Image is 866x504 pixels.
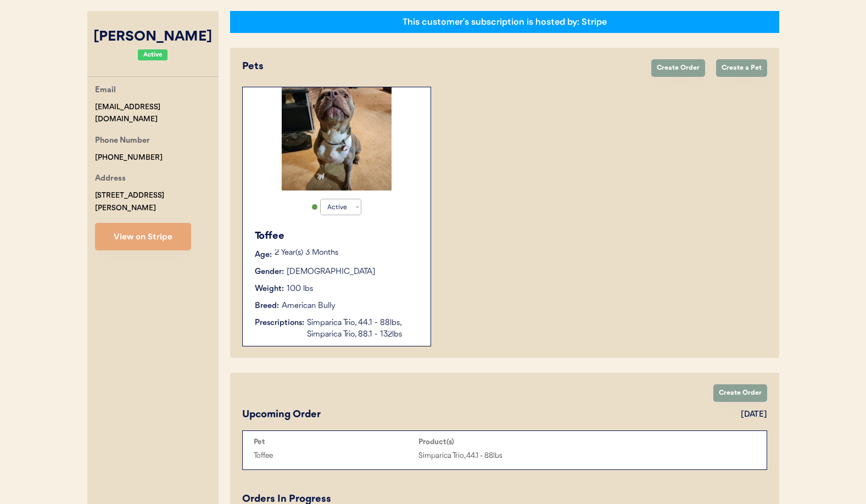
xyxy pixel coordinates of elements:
div: [DATE] [741,409,767,421]
div: Upcoming Order [242,407,321,422]
div: [STREET_ADDRESS][PERSON_NAME] [95,189,219,215]
div: 100 lbs [287,283,313,295]
div: Toffee [255,229,420,244]
div: Address [95,172,126,186]
div: Product(s) [418,438,583,446]
div: Email [95,84,116,98]
div: Simparica Trio, 44.1 - 88lbs, Simparica Trio, 88.1 - 132lbs [307,317,420,340]
div: [PERSON_NAME] [87,27,219,48]
button: Create Order [713,384,767,402]
div: Toffee [254,450,418,462]
div: This customer's subscription is hosted by: Stripe [403,16,607,28]
div: Simparica Trio, 44.1 - 88lbs [418,450,583,462]
button: Create a Pet [716,59,767,77]
div: [PHONE_NUMBER] [95,152,163,164]
div: Breed: [255,300,279,312]
img: https%3A%2F%2Fb1fdecc9f5d32684efbb068259a22d3b.cdn.bubble.io%2Ff1738117421650x904874983481174000%... [282,87,392,191]
div: Prescriptions: [255,317,304,329]
div: Gender: [255,266,284,278]
div: Phone Number [95,135,150,148]
p: 2 Year(s) 3 Months [275,249,420,257]
button: View on Stripe [95,223,191,250]
div: Pet [254,438,418,446]
button: Create Order [651,59,705,77]
div: American Bully [282,300,336,312]
div: [EMAIL_ADDRESS][DOMAIN_NAME] [95,101,219,126]
div: Weight: [255,283,284,295]
div: [DEMOGRAPHIC_DATA] [287,266,375,278]
div: Age: [255,249,272,261]
div: Pets [242,59,640,74]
